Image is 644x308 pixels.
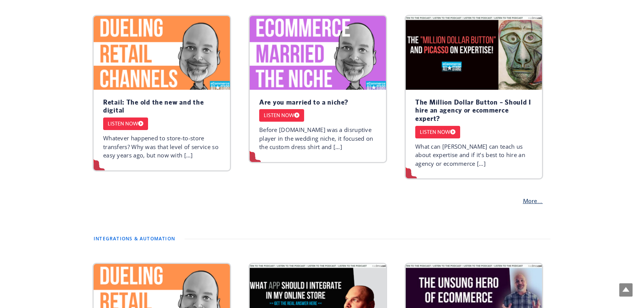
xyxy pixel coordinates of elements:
a: hire an agency or ecommerce expert The Million Dollar Button – Should I hire an agency or ecommer... [406,16,542,178]
div: Listen now [259,109,304,122]
img: married-to-niche [250,16,386,89]
h2: The Million Dollar Button – Should I hire an agency or ecommerce expert? [415,98,532,123]
img: hire an agency or ecommerce expert [406,16,542,89]
p: Before [DOMAIN_NAME] was a disruptive player in the wedding niche, it focused on the custom dress... [259,125,376,151]
h2: Are you married to a niche? [259,98,376,106]
a: Top [619,283,633,297]
h1: Integrations & Automation [94,236,181,241]
div: Listen now [103,117,148,130]
a: Its not omnichannel its dueling channel Retail: The old the new and the digital Listen now Whatev... [94,16,230,170]
a: married-to-niche Are you married to a niche? Listen now Before [DOMAIN_NAME] was a disruptive pla... [250,16,386,162]
a: More... [523,197,548,205]
h2: Retail: The old the new and the digital [103,98,220,114]
p: Whatever happened to store-to-store transfers? Why was that level of service so easy years ago, b... [103,134,220,160]
div: Listen now [415,126,460,138]
img: Its not omnichannel its dueling channel [94,16,230,89]
p: What can [PERSON_NAME] can teach us about expertise and if it’s best to hire an agency or ecommer... [415,142,532,168]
